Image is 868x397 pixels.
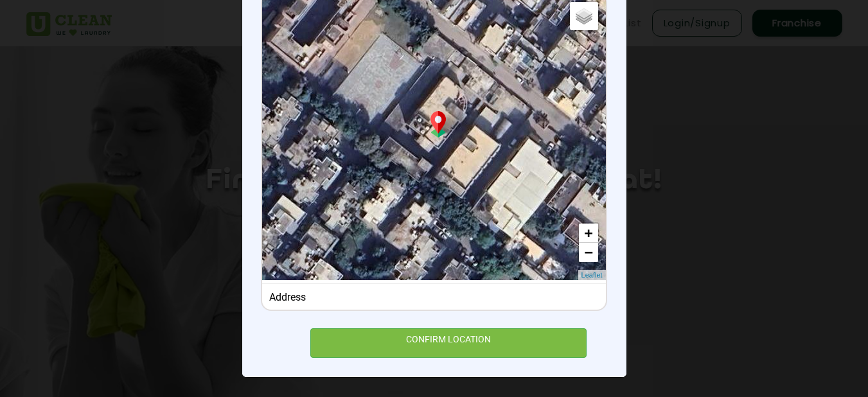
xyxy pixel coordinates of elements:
a: Leaflet [581,270,603,281]
a: Zoom out [579,243,598,262]
div: CONFIRM LOCATION [310,328,587,357]
div: Address [269,291,599,303]
a: Zoom in [579,224,598,243]
a: Layers [570,2,598,30]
